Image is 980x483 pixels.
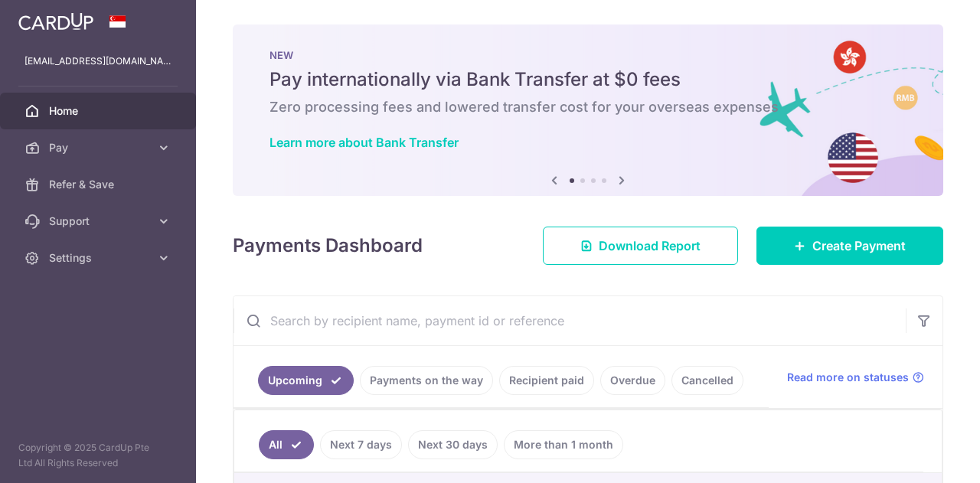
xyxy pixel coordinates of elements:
[600,366,665,395] a: Overdue
[269,67,906,92] h5: Pay internationally via Bank Transfer at $0 fees
[18,12,93,31] img: CardUp
[812,237,906,255] span: Create Payment
[259,430,314,459] a: All
[49,177,150,192] span: Refer & Save
[671,366,743,395] a: Cancelled
[258,366,354,395] a: Upcoming
[269,135,459,150] a: Learn more about Bank Transfer
[233,232,423,259] h4: Payments Dashboard
[543,227,738,265] a: Download Report
[408,430,498,459] a: Next 30 days
[233,24,943,196] img: Bank transfer banner
[49,214,150,229] span: Support
[49,140,150,155] span: Pay
[499,366,594,395] a: Recipient paid
[756,227,943,265] a: Create Payment
[599,237,701,255] span: Download Report
[49,250,150,266] span: Settings
[49,103,150,119] span: Home
[360,366,493,395] a: Payments on the way
[787,370,909,385] span: Read more on statuses
[234,296,906,345] input: Search by recipient name, payment id or reference
[504,430,623,459] a: More than 1 month
[269,98,906,116] h6: Zero processing fees and lowered transfer cost for your overseas expenses
[269,49,906,61] p: NEW
[787,370,924,385] a: Read more on statuses
[24,54,171,69] p: [EMAIL_ADDRESS][DOMAIN_NAME]
[320,430,402,459] a: Next 7 days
